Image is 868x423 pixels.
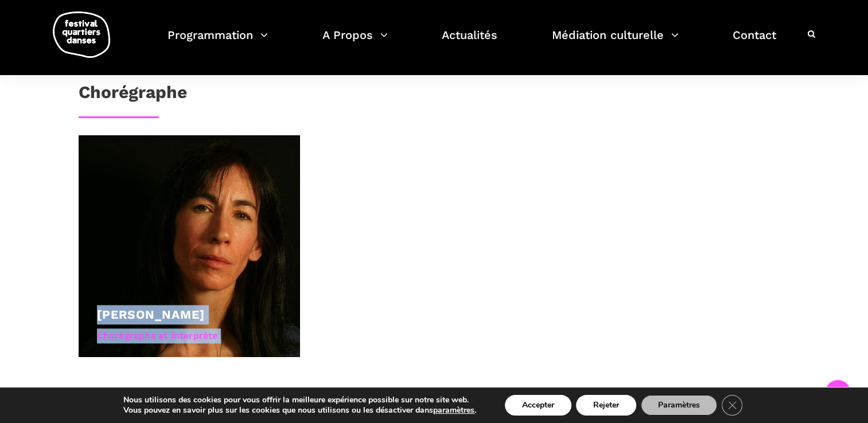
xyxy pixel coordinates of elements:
[641,395,717,416] button: Paramètres
[442,25,497,59] a: Actualités
[79,82,187,111] h3: Chorégraphe
[53,11,110,58] img: logo-fqd-med
[576,395,636,416] button: Rejeter
[505,395,571,416] button: Accepter
[97,328,282,343] div: Chorégraphe et interprète
[552,25,679,59] a: Médiation culturelle
[722,395,742,416] button: Close GDPR Cookie Banner
[123,395,476,405] p: Nous utilisons des cookies pour vous offrir la meilleure expérience possible sur notre site web.
[322,25,388,59] a: A Propos
[433,405,474,416] button: paramètres
[123,405,476,416] p: Vous pouvez en savoir plus sur les cookies que nous utilisons ou les désactiver dans .
[168,25,268,59] a: Programmation
[733,25,776,59] a: Contact
[97,307,205,322] a: [PERSON_NAME]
